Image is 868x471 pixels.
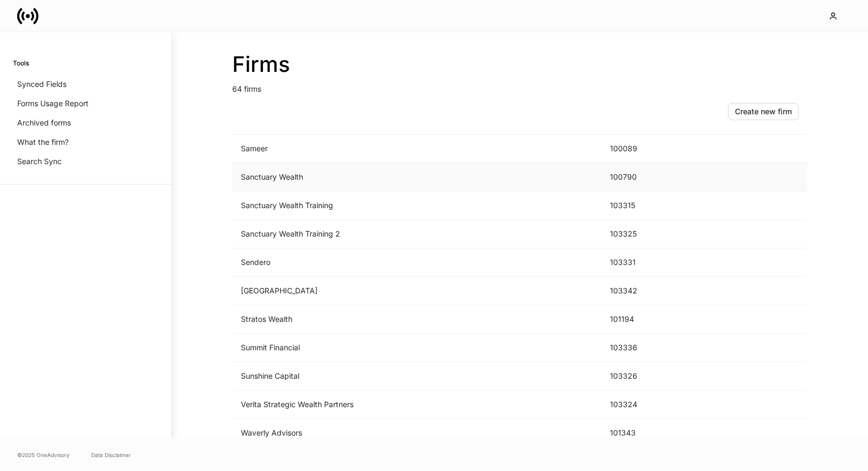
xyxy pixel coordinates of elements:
[601,248,683,277] td: 103331
[232,51,807,77] h2: Firms
[601,391,683,419] td: 103324
[13,113,158,133] a: Archived forms
[601,277,683,305] td: 103342
[232,277,601,305] td: [GEOGRAPHIC_DATA]
[13,58,29,68] h6: Tools
[232,391,601,419] td: Verita Strategic Wealth Partners
[232,248,601,277] td: Sendero
[17,156,62,167] p: Search Sync
[601,192,683,220] td: 103315
[601,362,683,391] td: 103326
[17,79,67,90] p: Synced Fields
[728,103,799,120] button: Create new firm
[232,220,601,248] td: Sanctuary Wealth Training 2
[232,163,601,192] td: Sanctuary Wealth
[601,419,683,447] td: 101343
[232,192,601,220] td: Sanctuary Wealth Training
[601,163,683,192] td: 100790
[17,98,89,109] p: Forms Usage Report
[13,133,158,152] a: What the firm?
[232,362,601,391] td: Sunshine Capital
[13,152,158,171] a: Search Sync
[232,135,601,163] td: Sameer
[17,451,70,459] span: © 2025 OneAdvisory
[13,94,158,113] a: Forms Usage Report
[232,305,601,334] td: Stratos Wealth
[735,106,792,117] div: Create new firm
[232,334,601,362] td: Summit Financial
[232,77,807,94] p: 64 firms
[17,137,69,148] p: What the firm?
[232,419,601,447] td: Waverly Advisors
[601,334,683,362] td: 103336
[17,117,71,128] p: Archived forms
[91,451,131,459] a: Data Disclaimer
[601,220,683,248] td: 103325
[601,135,683,163] td: 100089
[601,305,683,334] td: 101194
[13,75,158,94] a: Synced Fields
